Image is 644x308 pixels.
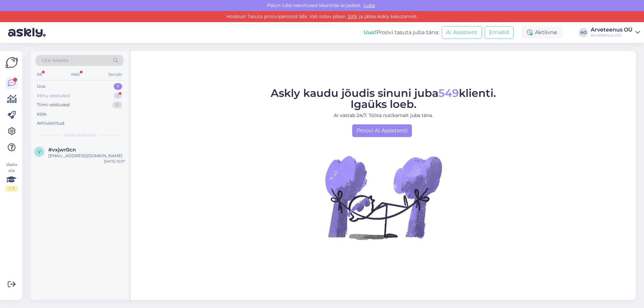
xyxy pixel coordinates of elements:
[271,112,496,119] p: AI vastab 24/7. Tööta nutikamalt juba täna.
[37,93,70,99] div: Minu vestlused
[107,70,123,79] div: Socials
[48,153,125,159] div: [EMAIL_ADDRESS][DOMAIN_NAME]
[591,27,633,33] div: Arveteenus OÜ
[37,120,64,127] div: Arhiveeritud
[352,124,412,137] a: Proovi AI Assistenti
[591,33,633,38] div: Arveteenus OÜ
[48,147,76,153] span: #vxjwr0cn
[5,162,17,192] div: Vaata siia
[442,26,482,39] button: AI Assistent
[69,70,81,79] div: Web
[438,86,459,100] span: 549
[364,29,376,36] b: Uus!
[104,159,125,164] div: [DATE] 10:57
[114,93,122,99] div: 1
[38,149,41,154] span: v
[64,132,95,138] span: Uued vestlused
[522,26,562,39] div: Aktiivne
[364,28,439,37] div: Proovi tasuta juba täna:
[5,186,17,192] div: 1 / 3
[114,83,122,90] div: 1
[345,13,359,19] a: SIIN
[36,70,43,79] div: All
[37,83,46,90] div: Uus
[362,2,377,8] span: Luba
[37,102,70,108] div: Tiimi vestlused
[591,27,640,38] a: Arveteenus OÜArveteenus OÜ
[485,26,514,39] button: Emailid
[42,57,68,64] span: Otsi kliente
[112,102,122,108] div: 0
[579,28,588,37] div: AO
[271,86,496,111] span: Askly kaudu jõudis sinuni juba klienti. Igaüks loeb.
[5,56,18,69] img: Askly Logo
[37,111,47,118] div: Kõik
[323,137,444,258] img: No Chat active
